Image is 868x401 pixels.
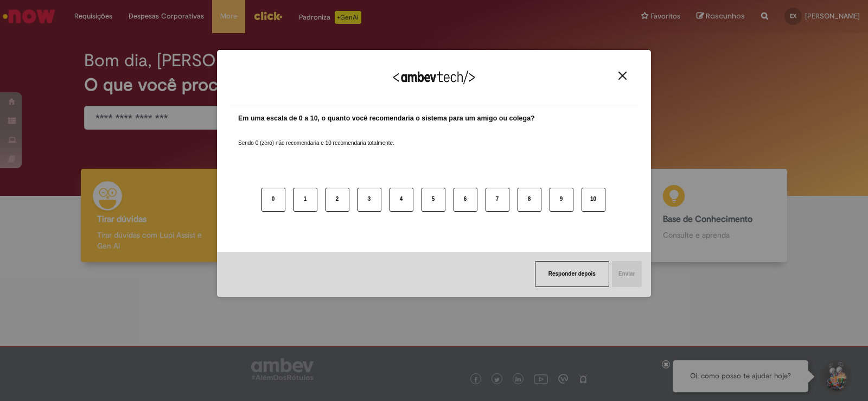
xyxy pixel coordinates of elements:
[358,188,381,212] button: 3
[486,188,509,212] button: 7
[454,188,477,212] button: 6
[618,72,627,80] img: Close
[518,188,541,212] button: 8
[582,188,605,212] button: 10
[293,188,317,212] button: 1
[535,261,609,287] button: Responder depois
[261,188,285,212] button: 0
[615,71,630,80] button: Close
[393,71,475,84] img: Logo Ambevtech
[325,188,349,212] button: 2
[238,113,535,124] label: Em uma escala de 0 a 10, o quanto você recomendaria o sistema para um amigo ou colega?
[550,188,573,212] button: 9
[390,188,413,212] button: 4
[422,188,445,212] button: 5
[238,126,394,147] label: Sendo 0 (zero) não recomendaria e 10 recomendaria totalmente.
